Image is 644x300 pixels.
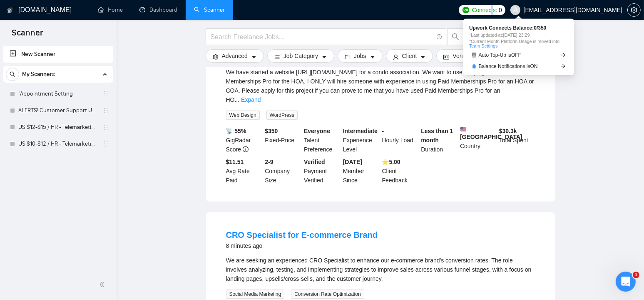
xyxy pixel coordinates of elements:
div: 8 minutes ago [226,241,378,251]
a: setting [627,7,641,13]
span: arrow-right [561,64,566,69]
b: [DATE] [343,159,362,165]
b: - [382,128,384,134]
a: US $10-$12 / HR - Telemarketing [18,136,97,152]
a: Expand [241,96,261,103]
button: idcardVendorcaret-down [436,49,487,63]
span: We have started a website [URL][DOMAIN_NAME] for a condo association. We want to use the plugin P... [226,69,534,103]
div: Hourly Load [380,126,420,154]
button: barsJob Categorycaret-down [267,49,334,63]
span: My Scanners [22,66,55,83]
b: Everyone [304,128,330,134]
div: Country [458,126,497,154]
span: user [393,54,399,60]
div: We have started a website https://westbrookisles.com/ for a condo association. We want to use the... [226,68,535,104]
li: My Scanners [3,66,113,152]
span: idcard [443,54,449,60]
span: caret-down [321,54,327,60]
span: folder [345,54,351,60]
span: holder [102,141,109,147]
img: logo [7,4,13,17]
span: Auto Top-Up is OFF [479,53,522,58]
a: robotAuto Top-Up isOFFarrow-right [469,51,568,60]
span: setting [213,54,219,60]
span: Connects: [472,5,497,15]
button: search [6,68,19,81]
span: search [448,33,463,40]
div: Company Size [263,157,302,185]
span: bars [274,54,280,60]
span: caret-down [420,54,426,60]
a: CRO Specialist for E-commerce Brand [226,230,378,239]
a: ALERTS! Customer Support USA [18,102,97,119]
b: $ 30.3k [499,128,517,134]
span: ... [235,96,240,103]
span: Job Category [283,51,318,61]
a: homeHome [98,6,123,13]
div: Total Spent [497,126,537,154]
b: ⭐️ 5.00 [382,159,400,165]
img: 🇺🇸 [460,126,466,132]
div: Experience Level [341,126,380,154]
span: Advanced [222,51,248,61]
a: New Scanner [10,46,107,63]
span: Jobs [354,51,366,61]
iframe: Intercom live chat [616,272,636,292]
b: Verified [304,159,325,165]
a: Team Settings [469,43,497,48]
div: Client Feedback [380,157,420,185]
div: Duration [419,126,458,154]
b: $ 350 [265,128,278,134]
span: holder [102,91,109,97]
b: Intermediate [343,128,378,134]
span: *Current Month Platform Usage is moved into [469,39,568,48]
span: info-circle [437,34,442,40]
b: [GEOGRAPHIC_DATA] [460,126,522,140]
a: "Appointment Setting [18,86,97,102]
span: bell [472,64,477,69]
span: Social Media Marketing [226,290,285,299]
button: settingAdvancedcaret-down [206,49,264,63]
span: info-circle [243,146,249,152]
span: holder [102,124,109,131]
button: folderJobscaret-down [338,49,383,63]
span: arrow-right [561,53,566,58]
div: We are seeking an experienced CRO Specialist to enhance our e-commerce brand's conversion rates. ... [226,256,535,283]
span: Scanner [5,27,50,44]
button: userClientcaret-down [386,49,433,63]
li: New Scanner [3,46,113,63]
div: Member Since [341,157,380,185]
span: Vendor [453,51,471,61]
span: user [512,7,518,13]
b: 📡 55% [226,128,246,134]
span: 1 [633,272,639,278]
div: Avg Rate Paid [224,157,264,185]
span: robot [472,53,477,58]
span: Web Design [226,111,260,120]
img: upwork-logo.png [462,7,469,13]
span: double-left [99,280,107,289]
b: $11.51 [226,159,244,165]
a: searchScanner [194,6,225,13]
span: Client [402,51,417,61]
a: dashboardDashboard [139,6,177,13]
div: Talent Preference [302,126,341,154]
button: search [447,28,464,45]
b: 2-9 [265,159,273,165]
b: Less than 1 month [421,128,453,144]
div: Payment Verified [302,157,341,185]
span: caret-down [370,54,375,60]
a: US $12-$15 / HR - Telemarketing [18,119,97,136]
span: *Last updated at: [DATE] 23:29 [469,33,568,38]
button: setting [627,3,641,17]
span: 0 [499,5,502,15]
span: search [6,71,19,77]
input: Search Freelance Jobs... [211,32,433,42]
span: holder [102,107,109,114]
span: Balance Notifications is ON [479,64,538,69]
span: caret-down [251,54,257,60]
a: bellBalance Notifications isONarrow-right [469,62,568,71]
span: Upwork Connects Balance: 0 / 350 [469,25,568,30]
div: Fixed-Price [263,126,302,154]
